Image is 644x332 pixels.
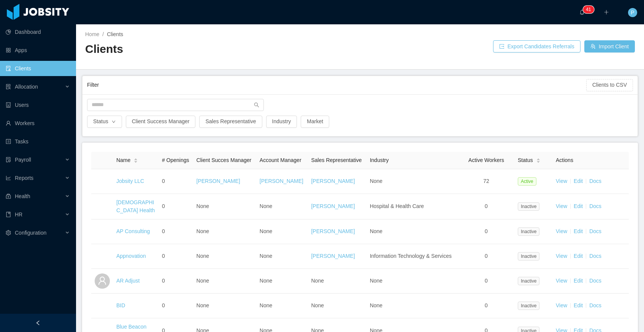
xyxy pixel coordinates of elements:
span: None [311,302,324,308]
i: icon: caret-up [134,157,138,159]
td: 0 [159,219,194,244]
a: Docs [589,302,601,308]
td: 0 [159,269,194,294]
a: Edit [574,253,583,259]
a: Home [85,31,99,37]
span: Inactive [518,277,539,285]
a: icon: profileTasks [6,134,70,149]
span: None [260,253,272,259]
i: icon: line-chart [6,175,11,181]
a: View [556,253,567,259]
span: None [370,228,382,234]
a: icon: pie-chartDashboard [6,24,70,40]
img: 6a95fc60-fa44-11e7-a61b-55864beb7c96_5a5d513336692-400w.png [95,224,110,239]
span: None [370,278,382,284]
span: Inactive [518,252,539,261]
span: None [260,278,272,284]
span: Client Succes Manager [197,157,252,163]
i: icon: search [254,102,259,108]
a: Edit [574,228,583,234]
span: Allocation [15,84,38,90]
i: icon: caret-down [134,160,138,162]
img: dc41d540-fa30-11e7-b498-73b80f01daf1_657caab8ac997-400w.png [95,174,110,189]
span: Inactive [518,302,539,310]
span: Information Technology & Services [370,253,452,259]
td: 0 [159,294,194,318]
i: icon: plus [604,10,609,15]
h2: Clients [85,41,360,57]
button: Sales Representative [199,116,262,128]
span: None [197,302,209,308]
span: Inactive [518,227,539,236]
span: Clients [107,31,123,37]
a: icon: appstoreApps [6,43,70,58]
span: Inactive [518,202,539,211]
button: Clients to CSV [586,79,633,91]
a: View [556,203,567,209]
span: HR [15,211,22,218]
img: 6a98c4f0-fa44-11e7-92f0-8dd2fe54cc72_5a5e2f7bcfdbd-400w.png [95,298,110,313]
span: # Openings [162,157,189,163]
p: 1 [588,6,591,13]
i: icon: book [6,212,11,217]
span: None [197,253,209,259]
a: View [556,228,567,234]
td: 0 [458,194,515,219]
td: 0 [458,294,515,318]
a: Jobsity LLC [116,178,144,184]
span: None [370,302,382,308]
a: icon: userWorkers [6,116,70,131]
a: Docs [589,253,601,259]
span: Payroll [15,157,31,163]
a: [PERSON_NAME] [260,178,303,184]
button: icon: usergroup-addImport Client [584,40,635,52]
a: Appnovation [116,253,146,259]
span: Actions [556,157,573,163]
button: Client Success Manager [126,116,196,128]
span: Sales Representative [311,157,362,163]
img: 6a8e90c0-fa44-11e7-aaa7-9da49113f530_5a5d50e77f870-400w.png [95,199,110,214]
button: icon: exportExport Candidates Referrals [493,40,581,52]
span: P [631,8,634,17]
span: None [197,203,209,209]
td: 0 [458,269,515,294]
div: Sort [133,157,138,162]
i: icon: file-protect [6,157,11,162]
a: Edit [574,203,583,209]
a: Edit [574,178,583,184]
a: AR Adjust [116,278,140,284]
span: Status [518,156,533,164]
sup: 41 [583,6,594,13]
a: Edit [574,278,583,284]
span: Active Workers [468,157,504,163]
i: icon: user [98,276,107,285]
span: None [311,278,324,284]
span: None [197,278,209,284]
span: Health [15,193,30,199]
span: None [260,203,272,209]
a: [PERSON_NAME] [197,178,240,184]
button: Market [301,116,329,128]
a: [DEMOGRAPHIC_DATA] Health [116,199,155,213]
i: icon: solution [6,84,11,89]
i: icon: bell [579,10,585,15]
a: AP Consulting [116,228,150,234]
span: Name [116,156,130,164]
span: None [260,228,272,234]
p: 4 [586,6,588,13]
span: Configuration [15,230,46,236]
td: 0 [458,219,515,244]
button: Industry [266,116,297,128]
span: / [102,31,104,37]
a: Docs [589,278,601,284]
a: View [556,178,567,184]
i: icon: medicine-box [6,194,11,199]
a: Edit [574,302,583,308]
span: Account Manager [260,157,301,163]
span: None [197,228,209,234]
span: Industry [370,157,389,163]
td: 0 [159,169,194,194]
a: [PERSON_NAME] [311,178,355,184]
a: Docs [589,228,601,234]
a: Docs [589,178,601,184]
